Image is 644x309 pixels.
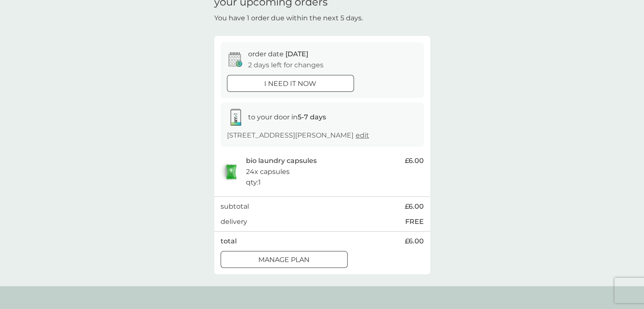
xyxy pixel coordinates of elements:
[221,236,237,247] p: total
[264,78,316,89] p: i need it now
[405,236,424,247] span: £6.00
[227,130,369,141] p: [STREET_ADDRESS][PERSON_NAME]
[227,75,354,92] button: i need it now
[405,155,424,166] span: £6.00
[246,166,290,177] p: 24x capsules
[248,113,326,121] span: to your door in
[221,216,247,227] p: delivery
[246,155,317,166] p: bio laundry capsules
[405,201,424,212] span: £6.00
[248,60,323,71] p: 2 days left for changes
[285,50,308,58] span: [DATE]
[214,13,363,24] p: You have 1 order due within the next 5 days.
[405,216,424,227] p: FREE
[356,131,369,139] a: edit
[221,251,348,268] button: Manage plan
[258,254,310,265] p: Manage plan
[221,201,249,212] p: subtotal
[246,177,261,188] p: qty : 1
[298,113,326,121] strong: 5-7 days
[248,49,308,60] p: order date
